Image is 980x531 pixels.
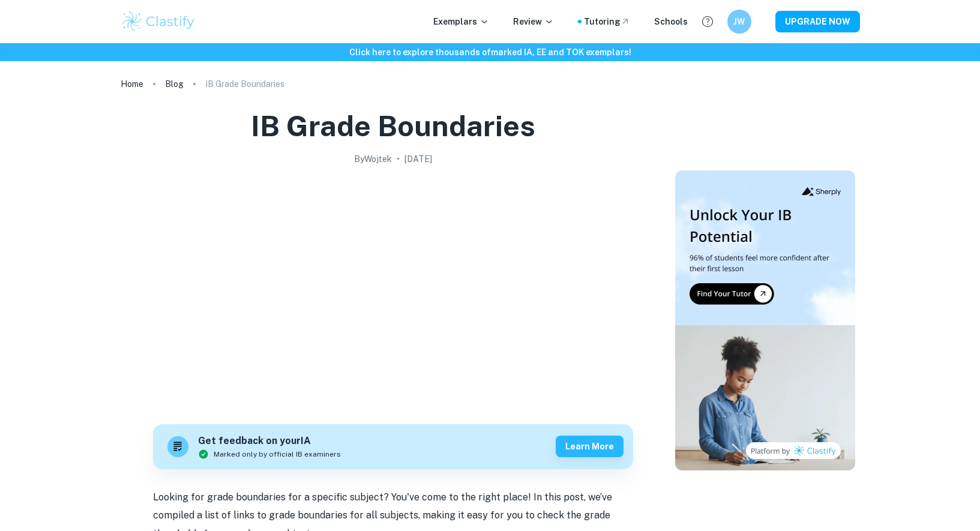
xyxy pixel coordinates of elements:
p: Review [513,15,554,28]
h2: By Wojtek [354,152,392,166]
img: Clastify logo [121,10,197,34]
h2: [DATE] [404,152,432,166]
p: Exemplars [433,15,489,28]
a: Home [121,76,143,92]
h6: Get feedback on your IA [198,434,341,449]
img: Thumbnail [675,170,855,470]
img: IB Grade Boundaries cover image [153,170,633,410]
h6: JW [732,15,746,28]
button: UPGRADE NOW [775,11,860,32]
a: Get feedback on yourIAMarked only by official IB examinersLearn more [153,424,633,469]
button: Learn more [556,436,624,457]
p: IB Grade Boundaries [205,77,284,91]
button: Help and Feedback [697,11,718,32]
span: Marked only by official IB examiners [214,449,341,460]
a: Schools [654,15,688,28]
p: • [397,152,400,166]
h1: IB Grade Boundaries [251,107,535,145]
h6: Click here to explore thousands of marked IA, EE and TOK exemplars ! [2,46,978,59]
a: Blog [165,76,184,92]
a: Tutoring [584,15,630,28]
button: JW [727,10,751,34]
